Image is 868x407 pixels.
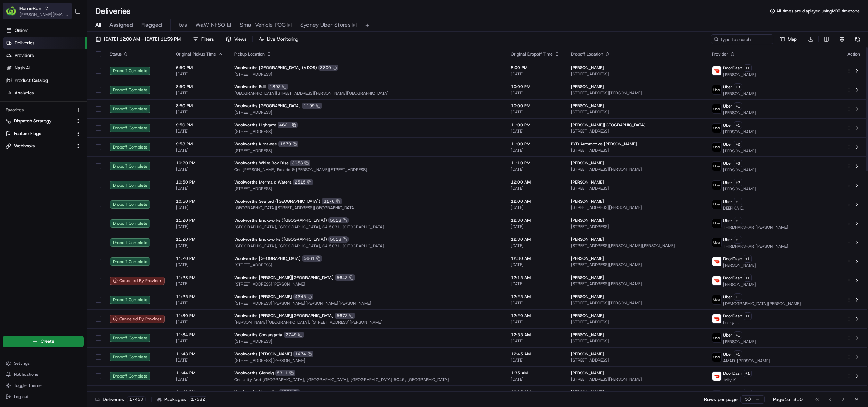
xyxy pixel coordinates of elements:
span: [DATE] 12:00 AM - [DATE] 11:59 PM [104,36,181,42]
img: uber-new-logo.jpeg [712,295,721,304]
button: Feature Flags [3,128,84,139]
span: [STREET_ADDRESS] [571,71,701,77]
span: 12:30 AM [511,256,560,261]
span: Views [234,36,246,42]
button: Dispatch Strategy [3,116,84,127]
img: doordash_logo_v2.png [712,66,721,75]
div: 💻 [59,101,64,107]
span: Woolworths Brickworks ([GEOGRAPHIC_DATA]) [234,237,327,242]
img: doordash_logo_v2.png [712,391,721,400]
div: 3053 [290,160,310,166]
a: Nash AI [3,62,87,74]
span: Uber [723,199,732,204]
span: [PERSON_NAME] [571,237,604,242]
img: uber-new-logo.jpeg [712,219,721,228]
span: 8:00 PM [511,65,560,70]
span: [PERSON_NAME] [723,129,756,135]
span: [STREET_ADDRESS][PERSON_NAME] [571,300,701,306]
span: WaW NFSO [195,21,225,29]
span: Live Monitoring [267,36,298,42]
span: [STREET_ADDRESS] [571,128,701,134]
span: Original Dropoff Time [511,51,553,57]
span: Settings [14,361,30,366]
span: Uber [723,180,732,185]
span: Woolworths Coolangatta [234,332,282,338]
a: 📗Knowledge Base [4,98,56,110]
button: Canceled By Provider [110,315,165,323]
span: [GEOGRAPHIC_DATA], [GEOGRAPHIC_DATA], SA 5031, [GEOGRAPHIC_DATA] [234,224,500,230]
button: +2 [734,141,742,148]
span: [STREET_ADDRESS] [234,262,500,268]
span: 11:25 PM [176,294,223,299]
span: Dropoff Location [571,51,603,57]
span: Woolworths Seaford ([GEOGRAPHIC_DATA]) [234,198,320,204]
span: [PERSON_NAME] [571,275,604,280]
span: Uber [723,294,732,300]
p: Welcome 👋 [7,28,126,39]
div: Favorites [3,104,84,116]
span: [DATE] [511,90,560,96]
span: [STREET_ADDRESS][PERSON_NAME] [571,281,701,287]
span: Uber [723,103,732,109]
span: 12:00 AM [511,198,560,204]
img: uber-new-logo.jpeg [712,353,721,362]
div: 3176 [322,198,342,204]
div: 1474 [293,351,313,357]
span: DoorDash [723,256,742,262]
img: doordash_logo_v2.png [712,314,721,323]
button: Notifications [3,370,84,379]
button: +3 [734,83,742,91]
button: Map [776,34,800,44]
input: Type to search [711,34,773,44]
span: Deliveries [15,40,34,46]
span: [PERSON_NAME] [571,198,604,204]
span: DoorDash [723,65,742,71]
div: Action [846,51,861,57]
span: 11:20 PM [176,218,223,223]
span: 10:20 PM [176,160,223,166]
span: Uber [723,332,732,338]
span: Create [41,338,54,345]
button: [PERSON_NAME][EMAIL_ADDRESS][DOMAIN_NAME] [19,12,69,17]
span: [STREET_ADDRESS] [571,357,701,363]
button: +1 [734,217,742,224]
span: 12:30 AM [511,237,560,242]
span: 12:00 AM [511,179,560,185]
span: [STREET_ADDRESS][PERSON_NAME][PERSON_NAME][PERSON_NAME] [234,300,500,306]
span: [PERSON_NAME] [723,72,756,77]
span: [PERSON_NAME] [571,65,604,70]
span: DoorDash [723,313,742,319]
button: Canceled By Provider [110,277,165,285]
span: [DATE] [511,357,560,363]
a: 💻API Documentation [56,98,114,110]
span: 10:50 PM [176,198,223,204]
span: Woolworths [PERSON_NAME] [234,351,292,357]
button: +1 [734,236,742,244]
img: uber-new-logo.jpeg [712,85,721,94]
span: [PERSON_NAME] [571,351,604,357]
button: Toggle Theme [3,381,84,390]
span: Dispatch Strategy [14,118,52,124]
span: [DATE] [176,128,223,134]
span: [STREET_ADDRESS][PERSON_NAME][PERSON_NAME] [571,243,701,248]
a: Dispatch Strategy [6,118,73,124]
span: Woolworths [PERSON_NAME][GEOGRAPHIC_DATA] [234,313,334,319]
button: +3 [734,160,742,167]
span: 11:34 PM [176,332,223,338]
span: DoorDash [723,275,742,281]
span: [DATE] [176,109,223,115]
span: [STREET_ADDRESS][PERSON_NAME] [234,281,500,287]
span: Woolworths [PERSON_NAME][GEOGRAPHIC_DATA] [234,275,334,280]
span: [STREET_ADDRESS][PERSON_NAME] [234,358,500,363]
span: Uber [723,122,732,128]
button: Create [3,336,84,347]
span: [DATE] [511,147,560,153]
button: Canceled By Provider [110,391,165,399]
span: [DATE] [176,243,223,248]
span: Lucky L. [723,320,752,325]
span: [DATE] [511,167,560,172]
span: [PERSON_NAME] [571,256,604,261]
div: 2749 [284,332,304,338]
span: Cnr [PERSON_NAME] Parade & [PERSON_NAME][STREET_ADDRESS] [234,167,500,172]
button: +1 [734,331,742,339]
